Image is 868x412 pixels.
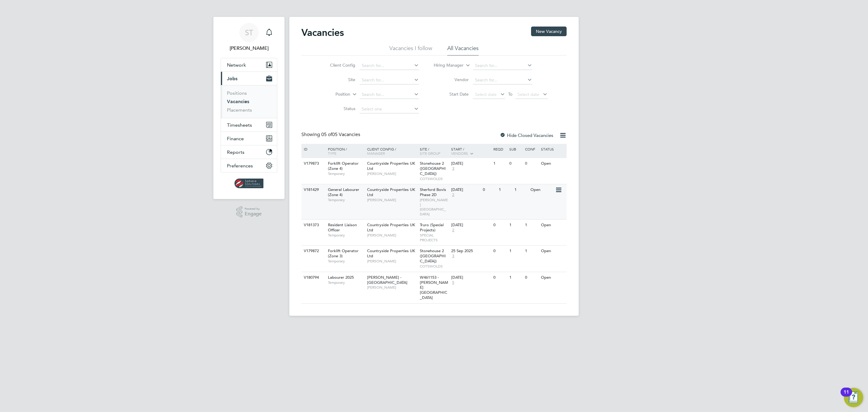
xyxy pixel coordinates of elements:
[524,272,539,283] div: 0
[328,171,364,176] span: Temporary
[360,76,419,84] input: Search for...
[323,144,366,158] div: Position /
[221,179,277,188] a: Go to home page
[245,211,262,217] span: Engage
[328,222,357,233] span: Resident Liaison Officer
[367,275,407,285] span: [PERSON_NAME] - [GEOGRAPHIC_DATA]
[429,62,464,68] label: Hiring Manager
[321,62,355,68] label: Client Config
[524,144,539,154] div: Conf
[302,246,323,257] div: V179872
[328,248,359,258] span: Forklift Operator (Zone 3)
[473,62,532,70] input: Search for...
[227,90,247,96] a: Positions
[227,62,246,68] span: Network
[389,45,432,55] li: Vacancies I follow
[451,187,480,192] div: [DATE]
[302,220,323,231] div: V181373
[451,151,468,156] span: Vendors
[301,27,344,39] h2: Vacancies
[844,392,849,400] div: 11
[321,77,355,82] label: Site
[517,92,539,97] span: Select date
[492,144,508,154] div: Reqd
[367,285,417,290] span: [PERSON_NAME]
[302,184,323,195] div: V181429
[245,206,262,211] span: Powered by
[302,144,323,154] div: ID
[450,144,492,159] div: Start /
[227,149,244,155] span: Reports
[497,184,513,195] div: 1
[221,45,277,52] span: Selin Thomas
[367,222,415,233] span: Countryside Properties UK Ltd
[420,222,444,233] span: Truro (Special Projects)
[451,166,455,171] span: 3
[420,233,448,242] span: SPECIAL PROJECTS
[213,17,285,199] nav: Main navigation
[420,161,446,176] span: Stonehouse 2 ([GEOGRAPHIC_DATA])
[508,158,524,169] div: 0
[420,151,440,156] span: Site Group
[234,179,264,188] img: spheresolutions-logo-retina.png
[221,145,277,159] button: Reports
[451,275,490,280] div: [DATE]
[367,259,417,264] span: [PERSON_NAME]
[420,176,448,181] span: COTSWOLDS
[321,106,355,111] label: Status
[524,220,539,231] div: 1
[473,76,532,84] input: Search for...
[481,184,497,195] div: 0
[539,158,566,169] div: Open
[508,144,524,154] div: Sub
[508,220,524,231] div: 1
[420,248,446,264] span: Stonehouse 2 ([GEOGRAPHIC_DATA])
[524,158,539,169] div: 0
[221,118,277,132] button: Timesheets
[492,158,508,169] div: 1
[221,72,277,85] button: Jobs
[492,246,508,257] div: 0
[367,187,415,197] span: Countryside Properties UK Ltd
[321,132,332,138] span: 05 of
[508,272,524,283] div: 1
[367,161,415,171] span: Countryside Properties UK Ltd
[221,58,277,71] button: Network
[451,223,490,228] div: [DATE]
[227,163,253,169] span: Preferences
[420,198,448,216] span: [PERSON_NAME][GEOGRAPHIC_DATA]
[221,85,277,118] div: Jobs
[539,220,566,231] div: Open
[221,23,277,52] a: ST[PERSON_NAME]
[492,220,508,231] div: 0
[328,151,336,156] span: Type
[451,280,455,285] span: 5
[531,27,567,36] button: New Vacancy
[227,107,252,113] a: Placements
[227,76,237,81] span: Jobs
[302,158,323,169] div: V179873
[539,144,566,154] div: Status
[360,62,419,70] input: Search for...
[367,233,417,238] span: [PERSON_NAME]
[328,161,359,171] span: Forklift Operator (Zone 4)
[420,187,446,197] span: Sherford Bovis Phase 2D
[328,275,354,280] span: Labourer 2025
[302,272,323,283] div: V180794
[245,29,253,36] span: ST
[451,161,490,166] div: [DATE]
[360,90,419,99] input: Search for...
[328,187,359,197] span: General Labourer (Zone 4)
[434,91,469,97] label: Start Date
[367,151,385,156] span: Manager
[360,105,419,113] input: Select one
[420,275,448,300] span: W461153 - [PERSON_NAME][GEOGRAPHIC_DATA]
[367,248,415,258] span: Countryside Properties UK Ltd
[539,246,566,257] div: Open
[221,132,277,145] button: Finance
[366,144,418,158] div: Client Config /
[451,228,455,233] span: 2
[506,90,514,98] span: To
[316,91,350,97] label: Position
[328,259,364,264] span: Temporary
